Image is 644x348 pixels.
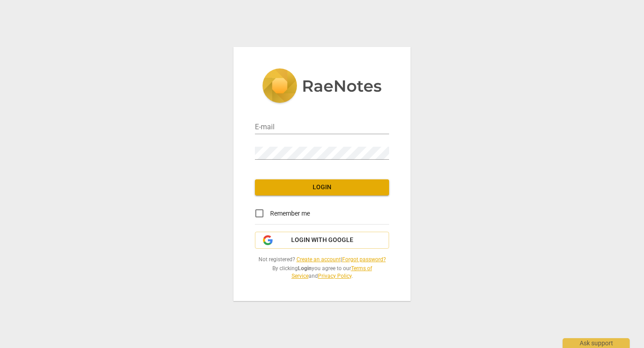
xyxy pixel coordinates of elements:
div: Ask support [563,338,630,348]
span: Login [262,183,382,192]
a: Create an account [297,256,341,263]
a: Terms of Service [292,265,372,279]
button: Login [255,179,389,195]
span: By clicking you agree to our and . [255,265,389,280]
span: Not registered? | [255,256,389,263]
span: Remember me [270,209,310,218]
a: Privacy Policy [318,273,352,279]
b: Login [298,265,312,272]
img: 5ac2273c67554f335776073100b6d88f.svg [262,68,382,105]
span: Login with Google [291,236,353,245]
a: Forgot password? [342,256,386,263]
button: Login with Google [255,232,389,249]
